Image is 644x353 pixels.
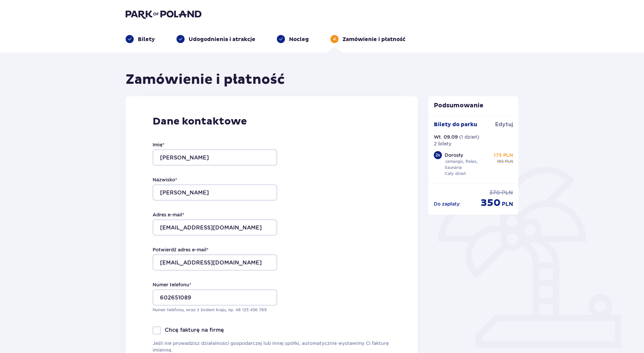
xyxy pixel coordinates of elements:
[153,281,191,288] label: Numer telefonu *
[289,36,309,43] p: Nocleg
[153,149,277,166] input: Imię
[445,158,491,171] p: Jamango, Relax, Saunaria
[333,36,336,42] p: 4
[153,219,277,236] input: Adres e-mail
[189,36,255,43] p: Udogodnienia i atrakcje
[343,36,406,43] p: Zamówienie i płatność
[434,121,477,128] p: Bilety do parku
[495,121,513,128] a: Edytuj
[153,176,177,183] label: Nazwisko *
[153,184,277,201] input: Nazwisko
[434,201,461,207] p: Do zapłaty :
[153,246,208,253] label: Potwierdź adres e-mail *
[153,289,277,306] input: Numer telefonu
[153,254,277,271] input: Potwierdź adres e-mail
[126,71,285,88] h1: Zamówienie i płatność
[153,211,184,218] label: Adres e-mail *
[459,134,479,140] p: ( 1 dzień )
[489,189,500,197] p: 370
[428,102,519,110] p: Podsumowanie
[126,9,201,19] img: Park of Poland logo
[434,151,442,159] div: 2 x
[502,201,513,208] p: PLN
[434,134,458,140] p: Wt. 09.09
[434,140,451,147] p: 2 bilety
[153,307,277,313] p: Numer telefonu, wraz z kodem kraju, np. 48 ​123 ​456 ​789
[494,152,513,158] p: 175 PLN
[502,189,513,197] p: PLN
[165,326,224,334] p: Chcę fakturę na firmę
[445,152,463,158] p: Dorosły
[153,141,164,148] label: Imię *
[445,171,466,177] p: Cały dzień
[138,36,155,43] p: Bilety
[497,158,504,165] p: 185
[153,115,391,128] p: Dane kontaktowe
[505,158,513,165] p: PLN
[481,197,501,209] p: 350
